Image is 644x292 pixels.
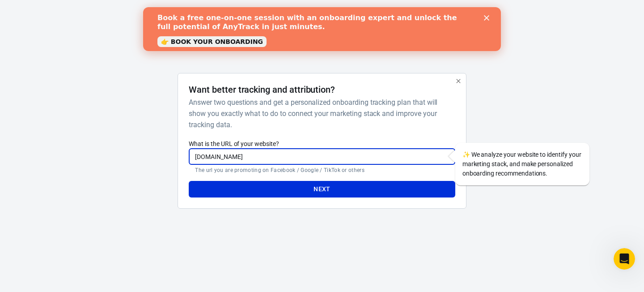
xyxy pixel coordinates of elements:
[195,167,449,174] p: The url you are promoting on Facebook / Google / TikTok or others
[189,97,451,130] h6: Answer two questions and get a personalized onboarding tracking plan that will show you exactly w...
[143,7,501,51] iframe: Intercom live chat banner
[189,139,455,148] label: What is the URL of your website?
[341,8,350,13] div: Close
[189,84,335,95] h4: Want better tracking and attribution?
[98,14,546,30] div: AnyTrack
[614,248,635,270] iframe: Intercom live chat
[462,151,470,158] span: sparkles
[189,181,455,198] button: Next
[189,148,455,165] input: https://yourwebsite.com/landing-page
[455,143,589,185] div: We analyze your website to identify your marketing stack, and make personalized onboarding recomm...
